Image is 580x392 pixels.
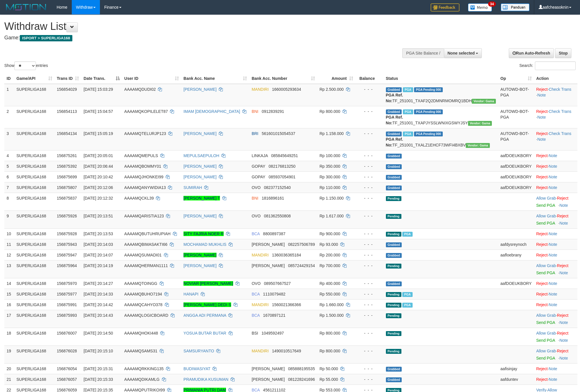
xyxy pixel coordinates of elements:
[534,84,578,106] td: · ·
[183,377,228,382] a: PRAMUDIKA KUSUMAN
[84,253,113,257] span: [DATE] 20:14:07
[402,48,444,58] div: PGA Site Balance /
[320,153,340,158] span: Rp 100.000
[384,106,498,128] td: TF_251001_TXAPJYSSLWNIXGSWYJSY
[264,281,291,286] span: Copy 089507667527 to clipboard
[4,193,14,211] td: 8
[498,171,534,182] td: aafDOEUKBORY
[57,214,77,218] span: 156875926
[183,253,216,257] a: [PERSON_NAME]
[536,196,557,200] span: ·
[84,175,113,179] span: [DATE] 20:10:42
[536,320,555,325] a: Send PGA
[320,196,344,200] span: Rp 1.150.000
[57,87,77,92] span: 156854029
[534,73,578,84] th: Action
[252,87,268,92] span: MANDIRI
[252,214,260,218] span: OVO
[320,242,338,247] span: Rp 93.000
[84,131,113,136] span: [DATE] 15:05:19
[386,196,401,201] span: Pending
[414,132,443,136] span: PGA Pending
[534,161,578,171] td: ·
[501,3,529,11] img: panduan.png
[84,87,113,92] span: [DATE] 15:03:29
[358,174,381,180] div: - - -
[84,153,113,158] span: [DATE] 20:05:01
[358,185,381,190] div: - - -
[124,263,168,268] span: AAAAMQHERMAN1111
[4,61,48,70] label: Show entries
[537,137,546,142] a: Note
[509,48,554,58] a: Run Auto-Refresh
[252,281,260,286] span: OVO
[57,242,77,247] span: 156875943
[559,203,568,208] a: Note
[358,263,381,269] div: - - -
[536,331,556,335] a: Allow Grab
[386,242,402,247] span: Grabbed
[386,109,402,114] span: Grabbed
[549,164,557,169] a: Note
[536,292,548,296] a: Reject
[498,150,534,161] td: aafDOEUKBORY
[549,87,571,92] a: Check Trans
[81,73,122,84] th: Date Trans.: activate to sort column descending
[252,185,260,190] span: OVO
[536,203,555,208] a: Send PGA
[403,132,413,136] span: Marked by aafsengchandara
[498,84,534,106] td: AUTOWD-BOT-PGA
[536,263,556,268] a: Allow Grab
[14,73,54,84] th: Game/API: activate to sort column ascending
[559,271,568,275] a: Note
[549,302,557,307] a: Note
[535,61,576,70] input: Search:
[536,164,548,169] a: Reject
[57,185,77,190] span: 156875807
[386,232,401,237] span: Pending
[358,153,381,159] div: - - -
[386,175,402,180] span: Grabbed
[4,228,14,239] td: 10
[124,214,164,218] span: AAAAMQARISTIA123
[14,193,54,211] td: SUPERLIGA168
[252,196,258,200] span: BNI
[124,164,161,169] span: AAAAMQBOMMY01
[4,3,48,11] img: MOTION_logo.png
[358,109,381,114] div: - - -
[84,231,113,236] span: [DATE] 20:13:53
[549,153,557,158] a: Note
[124,185,166,190] span: AAAAMQANYWIDIA13
[183,331,226,335] a: YOSUA BUTAR BUTAR
[4,106,14,128] td: 2
[386,87,402,92] span: Grabbed
[55,73,81,84] th: Trans ID: activate to sort column ascending
[20,35,72,41] span: ISPORT > SUPERLIGA168
[536,214,556,218] a: Allow Grab
[183,231,224,236] a: SITY FAJRIA NOER R
[466,143,490,148] span: Vendor URL: https://trx31.1velocity.biz
[262,131,295,136] span: Copy 561601015054537 to clipboard
[549,109,571,114] a: Check Trans
[534,128,578,150] td: · ·
[358,281,381,286] div: - - -
[498,182,534,193] td: aafDOEUKBORY
[555,48,571,58] a: Stop
[320,214,344,218] span: Rp 1.617.000
[124,292,162,296] span: AAAAMQBUHO7194
[124,109,168,114] span: AAAAMQKOPILELET87
[183,302,231,307] a: [PERSON_NAME] DEDI S
[498,239,534,250] td: aafdysreynoch
[57,292,77,296] span: 156875977
[386,281,402,286] span: Grabbed
[358,195,381,201] div: - - -
[57,131,77,136] span: 156854134
[536,377,548,382] a: Reject
[57,231,77,236] span: 156875928
[320,263,340,268] span: Rp 700.000
[183,263,216,268] a: [PERSON_NAME]
[262,109,284,114] span: Copy 0912839291 to clipboard
[549,175,557,179] a: Note
[4,250,14,260] td: 12
[84,164,113,169] span: [DATE] 20:06:44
